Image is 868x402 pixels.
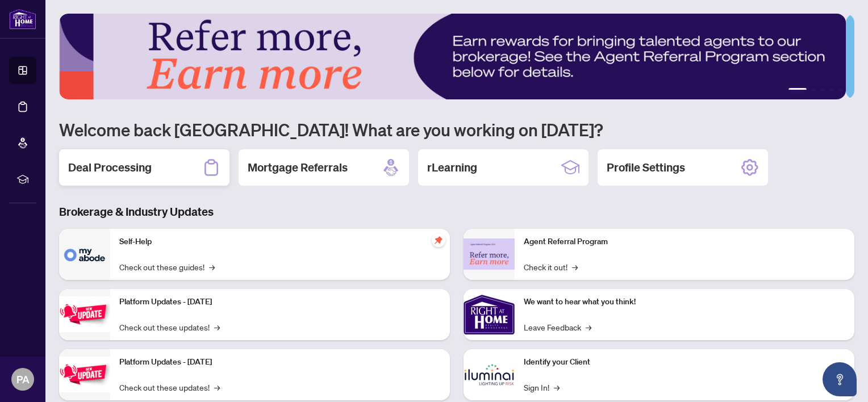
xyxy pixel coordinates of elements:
img: We want to hear what you think! [464,289,515,340]
img: Platform Updates - July 8, 2025 [59,357,110,392]
button: 1 [788,88,807,93]
p: We want to hear what you think! [524,296,845,308]
a: Check out these updates!→ [119,321,220,333]
p: Platform Updates - [DATE] [119,356,441,368]
button: 3 [820,88,825,93]
h2: rLearning [427,160,477,175]
a: Sign In!→ [524,381,560,393]
span: → [572,261,578,273]
img: Platform Updates - July 21, 2025 [59,296,110,332]
span: → [214,381,220,393]
span: → [554,381,560,393]
p: Self-Help [119,236,441,248]
img: Slide 0 [59,14,846,99]
span: → [209,261,215,273]
p: Agent Referral Program [524,236,845,248]
img: Agent Referral Program [464,238,515,270]
button: 2 [811,88,816,93]
a: Check it out!→ [524,261,578,273]
button: Open asap [823,362,857,396]
h2: Mortgage Referrals [248,160,348,175]
img: Self-Help [59,229,110,280]
h2: Deal Processing [68,160,152,175]
a: Check out these guides!→ [119,261,215,273]
span: → [214,321,220,333]
span: → [586,321,591,333]
p: Identify your Client [524,356,845,368]
button: 4 [829,88,834,93]
h3: Brokerage & Industry Updates [59,204,854,220]
img: logo [9,9,36,30]
button: 5 [838,88,843,93]
a: Check out these updates!→ [119,381,220,393]
a: Leave Feedback→ [524,321,591,333]
span: pushpin [432,233,445,247]
h2: Profile Settings [607,160,685,175]
span: PA [16,371,30,387]
p: Platform Updates - [DATE] [119,296,441,308]
h1: Welcome back [GEOGRAPHIC_DATA]! What are you working on [DATE]? [59,119,854,140]
img: Identify your Client [464,349,515,400]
